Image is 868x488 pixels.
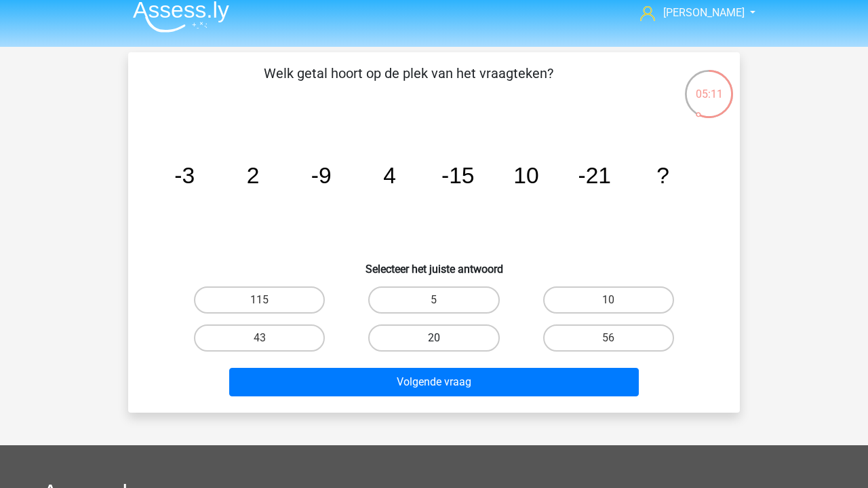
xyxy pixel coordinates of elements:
span: [PERSON_NAME] [663,6,745,19]
a: [PERSON_NAME] [635,5,746,21]
tspan: -3 [174,163,195,188]
tspan: 10 [513,163,538,188]
tspan: 4 [383,163,396,188]
button: Volgende vraag [229,368,639,396]
label: 115 [194,286,325,314]
tspan: -21 [578,163,611,188]
div: 05:11 [684,69,734,102]
label: 43 [194,324,325,352]
p: Welk getal hoort op de plek van het vraagteken? [150,63,667,104]
img: Assessly [133,1,229,33]
tspan: -15 [441,163,475,188]
tspan: -9 [311,163,332,188]
h6: Selecteer het juiste antwoord [150,252,718,276]
label: 20 [368,324,499,352]
tspan: ? [656,163,669,188]
label: 10 [543,286,674,314]
label: 56 [543,324,674,352]
label: 5 [368,286,499,314]
tspan: 2 [247,163,260,188]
